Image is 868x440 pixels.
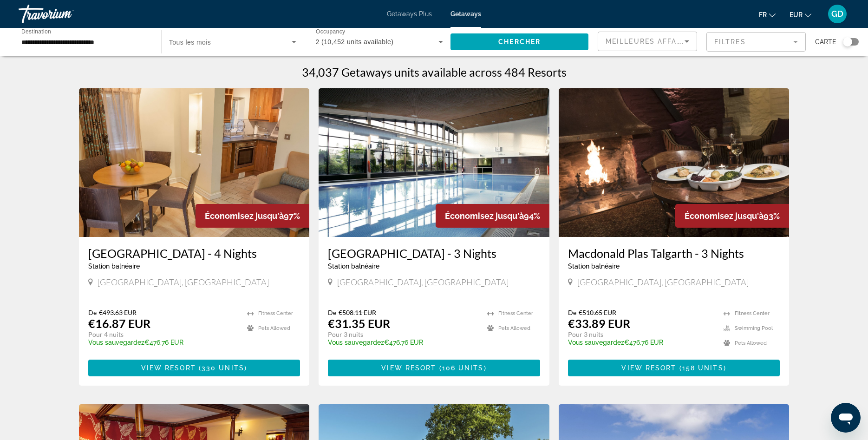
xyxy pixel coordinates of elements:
span: View Resort [141,364,196,372]
button: View Resort(106 units) [328,360,540,376]
span: Meilleures affaires [606,38,695,45]
span: Économisez jusqu'à [205,211,284,221]
a: Getaways Plus [387,10,432,18]
button: Change language [759,8,776,21]
span: [GEOGRAPHIC_DATA], [GEOGRAPHIC_DATA] [577,277,749,287]
div: 93% [675,204,789,228]
span: Pets Allowed [735,340,767,346]
img: 1916I01X.jpg [79,88,310,237]
span: Destination [21,28,51,34]
span: Station balnéaire [568,263,620,270]
a: Macdonald Plas Talgarth - 3 Nights [568,246,780,260]
span: Pets Allowed [498,325,530,331]
p: €16.87 EUR [88,316,150,330]
span: De [328,309,336,316]
div: 94% [436,204,549,228]
a: [GEOGRAPHIC_DATA] - 4 Nights [88,246,300,260]
span: [GEOGRAPHIC_DATA], [GEOGRAPHIC_DATA] [337,277,509,287]
h1: 34,037 Getaways units available across 484 Resorts [302,65,567,79]
mat-select: Sort by [606,36,689,47]
p: €476.76 EUR [328,339,478,346]
span: €493.63 EUR [99,309,137,316]
span: 2 (10,452 units available) [316,38,394,46]
button: User Menu [825,4,849,24]
span: Fitness Center [498,310,533,316]
span: 106 units [442,364,484,372]
span: Chercher [498,38,541,46]
span: View Resort [381,364,436,372]
p: Pour 3 nuits [328,330,478,339]
span: Économisez jusqu'à [685,211,764,221]
span: €508.11 EUR [339,309,376,316]
button: Chercher [450,33,588,50]
span: GD [831,9,843,19]
span: Pets Allowed [258,325,290,331]
span: Vous sauvegardez [568,339,624,346]
p: Pour 3 nuits [568,330,715,339]
span: Station balnéaire [328,263,379,270]
a: Getaways [450,10,481,18]
img: 0324O01X.jpg [319,88,549,237]
span: €510.65 EUR [579,309,616,316]
span: Vous sauvegardez [328,339,384,346]
span: ( ) [677,364,726,372]
span: fr [759,11,767,19]
span: 158 units [682,364,724,372]
span: Swimming Pool [735,325,773,331]
span: Économisez jusqu'à [445,211,524,221]
p: €31.35 EUR [328,316,390,330]
span: De [88,309,97,316]
span: Carte [815,35,836,48]
button: Change currency [790,8,811,21]
span: [GEOGRAPHIC_DATA], [GEOGRAPHIC_DATA] [98,277,269,287]
span: EUR [790,11,803,19]
div: 97% [196,204,309,228]
a: [GEOGRAPHIC_DATA] - 3 Nights [328,246,540,260]
p: €33.89 EUR [568,316,630,330]
span: Vous sauvegardez [88,339,144,346]
span: De [568,309,576,316]
span: ( ) [196,364,247,372]
a: Travorium [19,2,111,26]
span: Station balnéaire [88,263,140,270]
span: Fitness Center [258,310,293,316]
p: €476.76 EUR [88,339,238,346]
span: Tous les mois [169,39,211,46]
span: Occupancy [316,29,345,35]
span: 330 units [202,364,244,372]
iframe: Bouton de lancement de la fenêtre de messagerie [831,403,861,433]
img: 1846O01X.jpg [559,88,790,237]
span: ( ) [436,364,486,372]
button: View Resort(158 units) [568,360,780,376]
p: €476.76 EUR [568,339,715,346]
span: Fitness Center [735,310,770,316]
p: Pour 4 nuits [88,330,238,339]
span: View Resort [621,364,676,372]
button: View Resort(330 units) [88,360,300,376]
button: Filter [706,32,806,52]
